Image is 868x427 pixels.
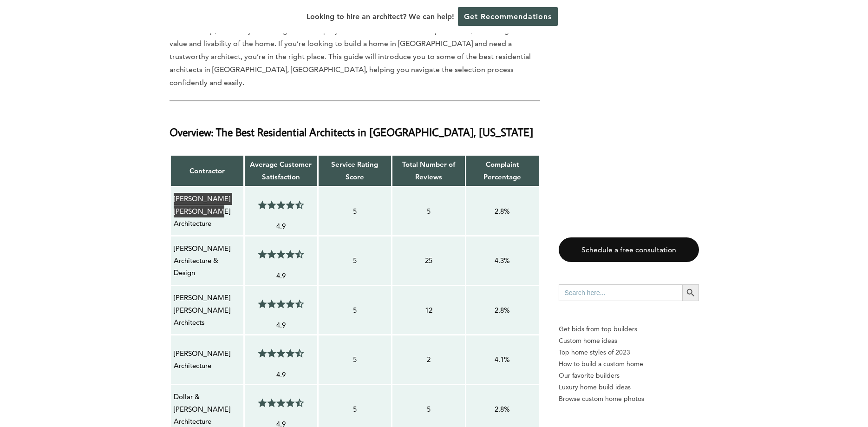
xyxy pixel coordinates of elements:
h3: Overview: The Best Residential Architects in [GEOGRAPHIC_DATA], [US_STATE] [170,112,540,140]
p: [PERSON_NAME] [PERSON_NAME] Architects [174,292,241,328]
p: 4.9 [248,220,314,232]
p: 2.8% [469,205,536,217]
p: 5 [321,304,388,316]
a: Schedule a free consultation [559,237,699,262]
input: Search here... [559,284,682,301]
p: 5 [321,403,388,415]
p: 4.9 [248,369,314,381]
iframe: Drift Widget Chat Controller [822,381,857,416]
a: Get Recommendations [458,7,558,26]
strong: Total Number of Reviews [402,160,455,181]
p: 5 [395,205,462,217]
a: Custom home ideas [559,335,699,347]
p: 4.9 [248,319,314,331]
p: 4.9 [248,270,314,282]
p: 2 [395,354,462,366]
p: 2.8% [469,403,536,415]
p: [PERSON_NAME] Architecture & Design [174,243,241,279]
svg: Search [685,288,696,298]
a: Our favorite builders [559,370,699,381]
p: 4.1% [469,354,536,366]
p: 2.8% [469,304,536,316]
strong: Average Customer Satisfaction [250,160,312,181]
a: Luxury home build ideas [559,381,699,393]
a: Top home styles of 2023 [559,347,699,358]
strong: Contractor [189,166,225,175]
strong: Complaint Percentage [483,160,521,181]
a: How to build a custom home [559,358,699,370]
p: 12 [395,304,462,316]
p: 5 [321,255,388,267]
p: 5 [321,205,388,217]
p: 4.3% [469,255,536,267]
p: [PERSON_NAME] Architecture [174,348,241,372]
p: 25 [395,255,462,267]
strong: Service Rating Score [331,160,378,181]
p: 5 [321,354,388,366]
a: Browse custom home photos [559,393,699,405]
p: 5 [395,403,462,415]
p: [PERSON_NAME] [PERSON_NAME] Architecture [174,193,241,230]
p: Get bids from top builders [559,323,699,335]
